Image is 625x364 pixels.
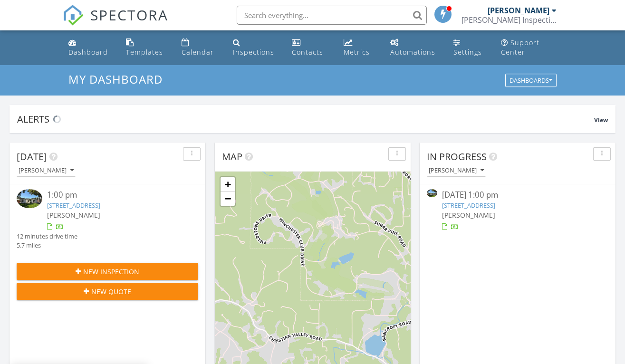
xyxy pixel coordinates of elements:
[442,201,495,210] a: [STREET_ADDRESS]
[47,201,100,210] a: [STREET_ADDRESS]
[442,189,593,201] div: [DATE] 1:00 pm
[63,5,84,26] img: The Best Home Inspection Software - Spectora
[17,113,594,125] div: Alerts
[427,189,437,197] img: 9368963%2Fcover_photos%2F4Jc3goVPTX9m85XD6k4q%2Fsmall.jpg
[594,116,608,124] span: View
[233,48,274,57] div: Inspections
[427,150,487,163] span: In Progress
[17,241,77,250] div: 5.7 miles
[288,34,332,61] a: Contacts
[429,167,484,174] div: [PERSON_NAME]
[17,283,198,300] button: New Quote
[65,34,115,61] a: Dashboard
[497,34,560,61] a: Support Center
[19,167,74,174] div: [PERSON_NAME]
[17,164,76,177] button: [PERSON_NAME]
[237,6,427,25] input: Search everything...
[68,48,108,57] div: Dashboard
[229,34,280,61] a: Inspections
[122,34,170,61] a: Templates
[47,189,183,201] div: 1:00 pm
[47,211,100,220] span: [PERSON_NAME]
[182,48,214,57] div: Calendar
[221,177,235,192] a: Zoom in
[427,189,608,231] a: [DATE] 1:00 pm [STREET_ADDRESS] [PERSON_NAME]
[222,150,242,163] span: Map
[91,287,131,297] span: New Quote
[17,150,47,163] span: [DATE]
[340,34,379,61] a: Metrics
[292,48,323,57] div: Contacts
[17,232,77,241] div: 12 minutes drive time
[83,267,139,277] span: New Inspection
[386,34,442,61] a: Automations (Basic)
[63,13,168,33] a: SPECTORA
[17,189,198,250] a: 1:00 pm [STREET_ADDRESS] [PERSON_NAME] 12 minutes drive time 5.7 miles
[221,192,235,206] a: Zoom out
[90,5,168,25] span: SPECTORA
[442,211,495,220] span: [PERSON_NAME]
[450,34,490,61] a: Settings
[390,48,435,57] div: Automations
[505,74,557,87] button: Dashboards
[68,71,163,87] span: My Dashboard
[510,77,552,84] div: Dashboards
[17,189,42,208] img: 9368963%2Fcover_photos%2F4Jc3goVPTX9m85XD6k4q%2Fsmall.jpg
[453,48,482,57] div: Settings
[178,34,221,61] a: Calendar
[427,164,486,177] button: [PERSON_NAME]
[126,48,163,57] div: Templates
[501,38,539,57] div: Support Center
[488,6,549,15] div: [PERSON_NAME]
[344,48,370,57] div: Metrics
[17,263,198,280] button: New Inspection
[462,15,557,25] div: Moylan Inspections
